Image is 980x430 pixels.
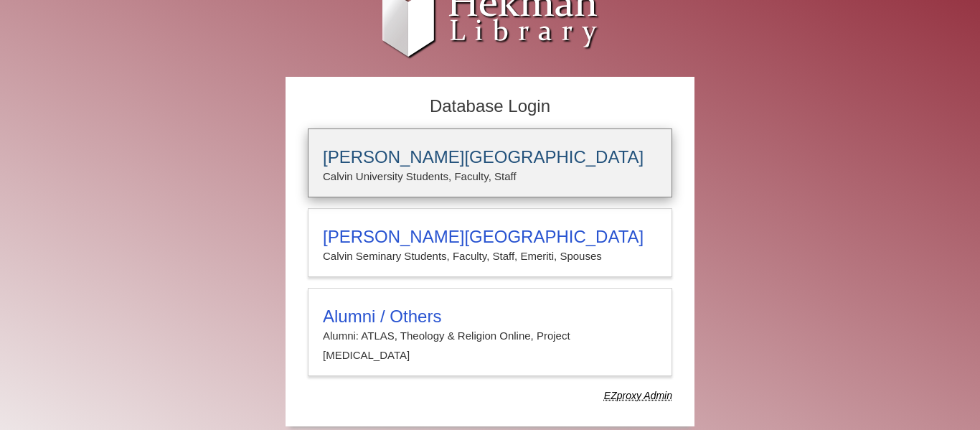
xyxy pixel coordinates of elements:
a: [PERSON_NAME][GEOGRAPHIC_DATA]Calvin Seminary Students, Faculty, Staff, Emeriti, Spouses [308,208,672,277]
a: [PERSON_NAME][GEOGRAPHIC_DATA]Calvin University Students, Faculty, Staff [308,128,672,197]
h3: [PERSON_NAME][GEOGRAPHIC_DATA] [323,147,657,167]
p: Alumni: ATLAS, Theology & Religion Online, Project [MEDICAL_DATA] [323,327,657,365]
p: Calvin University Students, Faculty, Staff [323,167,657,186]
h3: [PERSON_NAME][GEOGRAPHIC_DATA] [323,227,657,247]
h3: Alumni / Others [323,307,657,327]
dfn: Use Alumni login [604,390,672,401]
summary: Alumni / OthersAlumni: ATLAS, Theology & Religion Online, Project [MEDICAL_DATA] [323,307,657,365]
h2: Database Login [301,92,679,121]
p: Calvin Seminary Students, Faculty, Staff, Emeriti, Spouses [323,247,657,266]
